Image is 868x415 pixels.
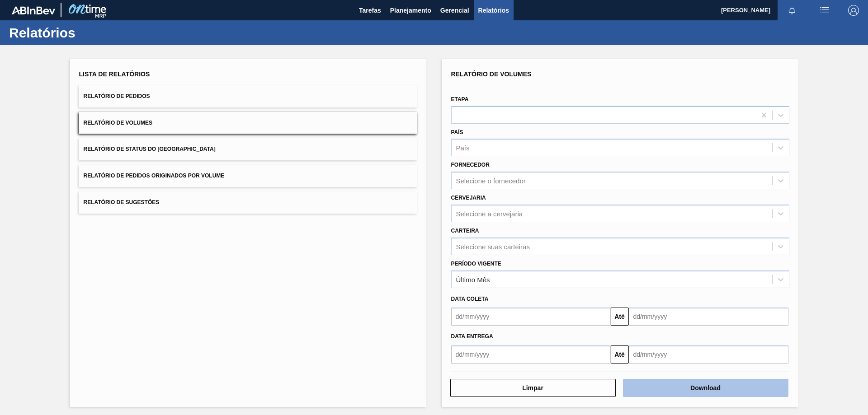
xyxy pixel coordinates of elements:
div: País [456,144,470,152]
span: Data coleta [451,296,489,302]
input: dd/mm/yyyy [451,308,611,326]
label: Período Vigente [451,261,501,267]
button: Relatório de Pedidos Originados por Volume [79,165,417,187]
span: Data Entrega [451,333,493,340]
label: Cervejaria [451,195,486,201]
div: Selecione suas carteiras [456,242,530,250]
button: Limpar [450,379,616,397]
input: dd/mm/yyyy [629,345,788,364]
span: Relatórios [478,5,509,16]
span: Relatório de Pedidos Originados por Volume [84,173,225,179]
span: Relatório de Sugestões [84,199,160,205]
button: Até [611,308,629,326]
button: Download [623,379,788,397]
input: dd/mm/yyyy [629,308,788,326]
span: Tarefas [359,5,381,16]
span: Relatório de Status do [GEOGRAPHIC_DATA] [84,146,216,152]
label: Fornecedor [451,162,490,168]
img: TNhmsLtSVTkK8tSr43FrP2fwEKptu5GPRR3wAAAABJRU5ErkJggg== [12,6,55,14]
img: Logout [848,5,859,16]
button: Relatório de Volumes [79,112,417,134]
button: Relatório de Pedidos [79,85,417,107]
label: País [451,129,463,135]
span: Gerencial [440,5,469,16]
button: Relatório de Sugestões [79,191,417,214]
img: userActions [819,5,830,16]
span: Planejamento [390,5,431,16]
span: Relatório de Pedidos [84,93,150,99]
button: Notificações [778,4,807,17]
h1: Relatórios [9,28,170,38]
input: dd/mm/yyyy [451,345,611,364]
div: Selecione o fornecedor [456,177,526,185]
span: Relatório de Volumes [451,70,532,78]
div: Último Mês [456,275,490,283]
span: Relatório de Volumes [84,120,152,126]
span: Lista de Relatórios [79,70,150,78]
button: Relatório de Status do [GEOGRAPHIC_DATA] [79,138,417,160]
label: Carteira [451,228,479,234]
label: Etapa [451,96,469,103]
div: Selecione a cervejaria [456,210,523,217]
button: Até [611,345,629,364]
